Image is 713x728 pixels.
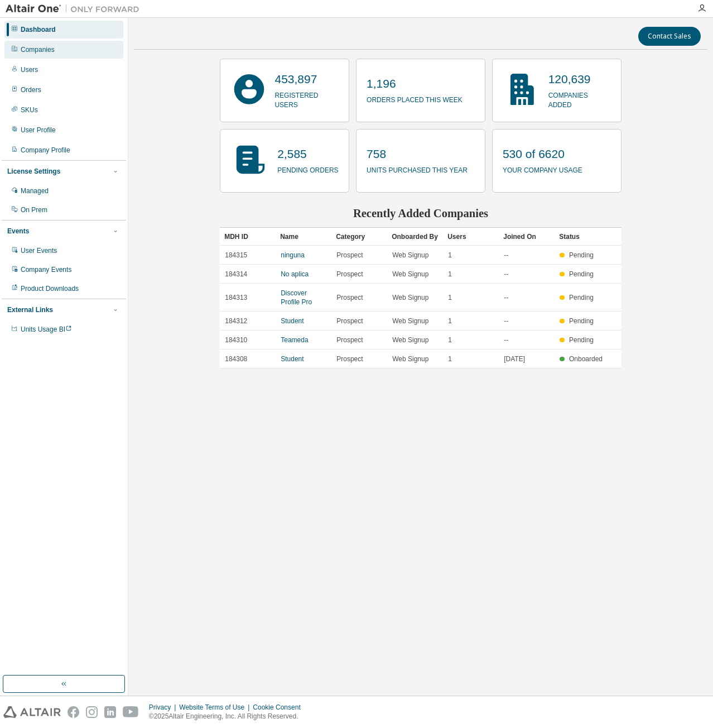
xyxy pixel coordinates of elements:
[504,355,525,363] span: [DATE]
[281,317,303,325] a: Student
[336,355,363,363] span: Prospect
[21,126,56,135] div: User Profile
[336,317,363,325] span: Prospect
[21,186,49,195] div: Managed
[336,251,363,260] span: Prospect
[21,284,79,293] div: Product Downloads
[367,92,463,105] p: orders placed this week
[569,336,594,344] span: Pending
[638,27,701,46] button: Contact Sales
[104,706,116,718] img: linkedin.svg
[504,317,508,325] span: --
[392,355,428,363] span: Web Signup
[336,270,363,279] span: Prospect
[21,45,55,54] div: Companies
[281,251,305,259] a: ninguna
[21,65,38,74] div: Users
[367,75,463,92] p: 1,196
[569,355,603,363] span: Onboarded
[367,146,468,162] p: 758
[392,317,428,325] span: Web Signup
[21,265,71,274] div: Company Events
[281,336,308,344] a: Teameda
[6,3,145,15] img: Altair One
[503,228,550,246] div: Joined On
[569,294,594,301] span: Pending
[448,336,452,344] span: 1
[179,703,253,712] div: Website Terms of Use
[367,162,468,175] p: units purchased this year
[569,251,594,259] span: Pending
[392,336,428,344] span: Web Signup
[21,246,57,255] div: User Events
[447,228,494,246] div: Users
[392,251,428,260] span: Web Signup
[548,88,611,110] p: companies added
[225,355,247,363] span: 184308
[123,706,139,718] img: youtube.svg
[21,205,47,214] div: On Prem
[503,162,582,175] p: your company usage
[21,106,38,114] div: SKUs
[392,293,428,302] span: Web Signup
[448,293,452,302] span: 1
[569,270,594,278] span: Pending
[569,317,594,325] span: Pending
[548,71,611,88] p: 120,639
[277,146,338,162] p: 2,585
[448,270,452,279] span: 1
[281,289,312,306] a: Discover Profile Pro
[225,317,247,325] span: 184312
[448,317,452,325] span: 1
[7,227,29,236] div: Events
[21,85,41,94] div: Orders
[274,71,339,88] p: 453,897
[336,293,363,302] span: Prospect
[7,167,60,176] div: License Settings
[392,270,428,279] span: Web Signup
[504,336,508,344] span: --
[225,336,247,344] span: 184310
[149,703,179,712] div: Privacy
[220,206,622,221] h2: Recently Added Companies
[21,25,56,34] div: Dashboard
[448,251,452,260] span: 1
[281,355,303,363] a: Student
[336,228,383,246] div: Category
[274,88,339,110] p: registered users
[21,325,72,333] span: Units Usage BI
[504,251,508,260] span: --
[7,305,53,314] div: External Links
[504,293,508,302] span: --
[21,146,70,155] div: Company Profile
[281,270,309,278] a: No aplica
[3,706,61,718] img: altair_logo.svg
[336,336,363,344] span: Prospect
[392,228,439,246] div: Onboarded By
[253,703,307,712] div: Cookie Consent
[225,251,247,260] span: 184315
[86,706,98,718] img: instagram.svg
[225,270,247,279] span: 184314
[448,355,452,363] span: 1
[277,162,338,175] p: pending orders
[68,706,79,718] img: facebook.svg
[280,228,327,246] div: Name
[224,228,271,246] div: MDH ID
[225,293,247,302] span: 184313
[149,712,307,721] p: © 2025 Altair Engineering, Inc. All Rights Reserved.
[503,146,582,162] p: 530 of 6620
[504,270,508,279] span: --
[559,228,606,246] div: Status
